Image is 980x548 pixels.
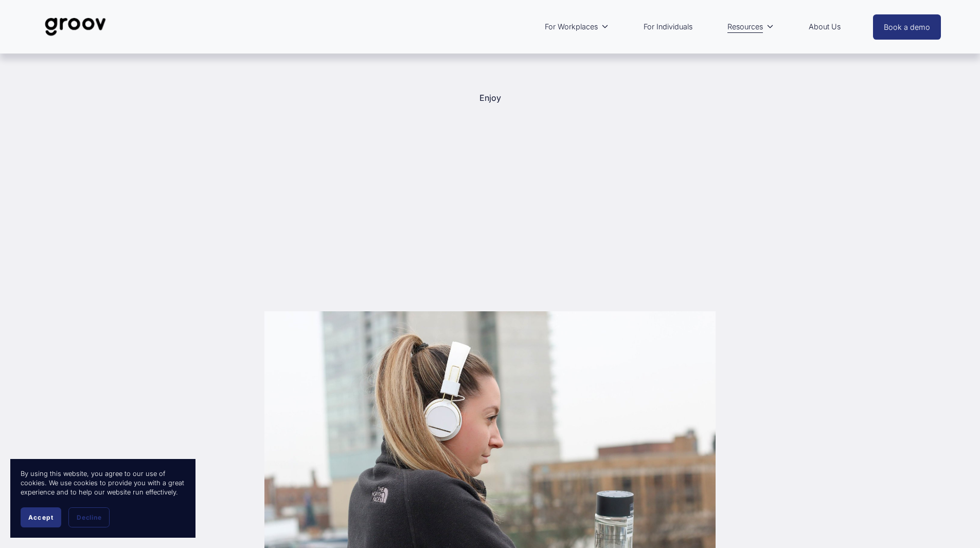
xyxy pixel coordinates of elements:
[873,14,941,40] a: Book a demo
[540,15,614,39] a: folder dropdown
[638,15,698,39] a: For Individuals
[479,93,501,103] a: Enjoy
[39,10,112,44] img: Groov | Unlock Human Potential at Work and in Life
[21,469,185,497] p: By using this website, you agree to our use of cookies. We use cookies to provide you with a grea...
[727,20,763,33] span: Resources
[722,15,779,39] a: folder dropdown
[10,459,195,538] section: Cookie banner
[804,15,846,39] a: About Us
[28,514,54,521] span: Accept
[77,514,101,521] span: Decline
[545,20,598,33] span: For Workplaces
[21,507,61,527] button: Accept
[68,507,110,527] button: Decline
